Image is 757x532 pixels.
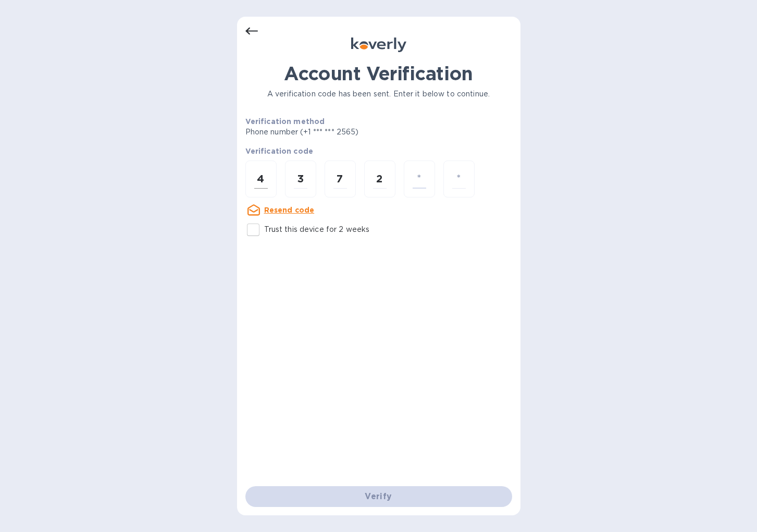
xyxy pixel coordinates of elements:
u: Resend code [264,206,315,214]
p: Trust this device for 2 weeks [264,224,370,235]
p: Phone number (+1 *** *** 2565) [245,127,439,138]
h1: Account Verification [245,63,512,84]
b: Verification method [245,117,325,126]
p: Verification code [245,146,512,156]
p: A verification code has been sent. Enter it below to continue. [245,89,512,100]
